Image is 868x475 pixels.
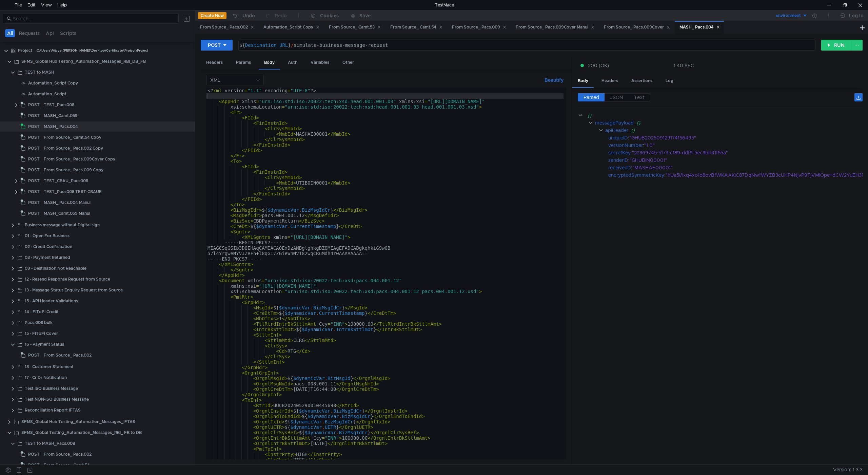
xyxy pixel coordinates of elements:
[604,24,670,31] div: From Source_ Pacs.009Cover
[282,56,303,69] div: Auth
[28,100,40,110] span: POST
[263,24,319,31] div: Automation_Script Copy
[761,10,808,21] button: environment
[44,143,103,153] div: From Source_ Pacs.002 Copy
[320,12,339,20] div: Cookies
[626,75,658,87] div: Assertions
[305,56,335,69] div: Variables
[776,13,801,19] div: environment
[572,75,594,88] div: Body
[44,121,78,132] div: MASH_ Pacs.004
[329,24,381,31] div: From Source_ Camt.53
[25,405,81,415] div: Reconciliation Report IFTAS
[28,154,40,164] span: POST
[674,62,694,69] div: 1.40 SEC
[13,15,175,22] input: Search...
[44,100,74,110] div: TEST_Pacs008
[25,438,75,449] div: TEST to MASH_Pacs.008
[25,328,58,339] div: 15 - FIToFI Cover
[359,13,371,18] div: Save
[25,231,70,241] div: 01 - Open For Business
[25,252,70,263] div: 03 - Payment Returned
[25,242,72,252] div: 02 - Credit Confirmation
[25,307,59,317] div: 14 - FIToFI Credit
[28,208,40,218] span: POST
[44,460,90,470] div: From Source_ Camt.54
[17,29,42,37] button: Requests
[275,12,287,20] div: Redo
[452,24,506,31] div: From Source_ Pacs.009
[516,24,594,31] div: From Source_ Pacs.009Cover Manul
[608,149,631,156] div: secretKey
[608,156,628,164] div: senderID
[584,94,599,100] span: Parsed
[44,197,91,208] div: MASH_ Pacs.004 Manul
[610,94,623,100] span: JSON
[849,12,863,20] div: Log In
[608,164,631,171] div: receiverID
[25,67,54,77] div: TEST to MASH
[25,373,67,383] div: 17 - Cr Dr Notification
[21,427,142,438] div: SFMS_Global Testing_Automation_Messages_RBI_ FB to DB
[25,362,74,372] div: 18 - Customer Statement
[28,197,40,208] span: POST
[588,62,609,69] span: 200 (OK)
[58,29,78,37] button: Scripts
[44,176,88,186] div: TEST_CBAU_Pacs008
[198,12,226,19] button: Create New
[28,350,40,360] span: POST
[608,134,628,141] div: uniqueID
[21,417,135,427] div: SFMS_Global Hub Testing_Automation_Messages_IFTAS
[679,24,720,31] div: MASH_ Pacs.004
[25,274,110,284] div: 12 - Resend Response Request from Source
[25,285,123,295] div: 13 - Message Status Enquiry Request from Source
[28,132,40,142] span: POST
[390,24,442,31] div: From Source_ Camt.54
[25,318,53,328] div: Pacs.008 bulk
[18,45,33,56] div: Project
[44,449,92,459] div: From Source_ Pacs.002
[44,154,115,164] div: From Source_ Pacs.009Cover Copy
[821,40,851,51] button: RUN
[28,176,40,186] span: POST
[28,121,40,132] span: POST
[25,383,78,394] div: Test ISO Business Message
[25,339,64,349] div: 16 - Payment Status
[44,165,103,175] div: From Source_ Pacs.009 Copy
[28,143,40,153] span: POST
[44,350,92,360] div: From Source_ Pacs.002
[231,56,256,69] div: Params
[25,220,100,230] div: Business message without Digital sign
[259,56,280,70] div: Body
[596,75,624,87] div: Headers
[44,187,102,197] div: TEST_Pacs008 TEST-CBAUE
[21,56,146,66] div: SFMS_Global Hub Testing_Automation_Messages_RBI_DB_FB
[5,29,15,37] button: All
[605,127,628,134] div: apiHeader
[37,45,148,56] div: C:\Users\Vijaya.[PERSON_NAME]\Desktop\Certificate\Project\Project
[201,56,228,69] div: Headers
[28,187,40,197] span: POST
[242,12,255,20] div: Undo
[28,460,40,470] span: POST
[201,40,233,51] button: POST
[208,41,221,49] div: POST
[595,119,634,127] div: messagePayload
[28,165,40,175] span: POST
[660,75,679,87] div: Log
[44,132,101,142] div: From Source_ Camt.54 Copy
[28,449,40,459] span: POST
[44,208,90,218] div: MASH_Camt.059 Manul
[608,171,664,179] div: encryptedSymmetricKey
[337,56,359,69] div: Other
[833,465,863,475] span: Version: 1.3.3
[44,29,56,37] button: Api
[28,78,78,88] div: Automation_Script Copy
[25,263,86,273] div: 09 - Destination Not Reachable
[260,11,292,21] button: Redo
[28,89,66,99] div: Automation_Script
[28,111,40,121] span: POST
[542,76,566,84] button: Beautify
[226,11,260,21] button: Undo
[25,394,89,404] div: Test NON-ISO Business Message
